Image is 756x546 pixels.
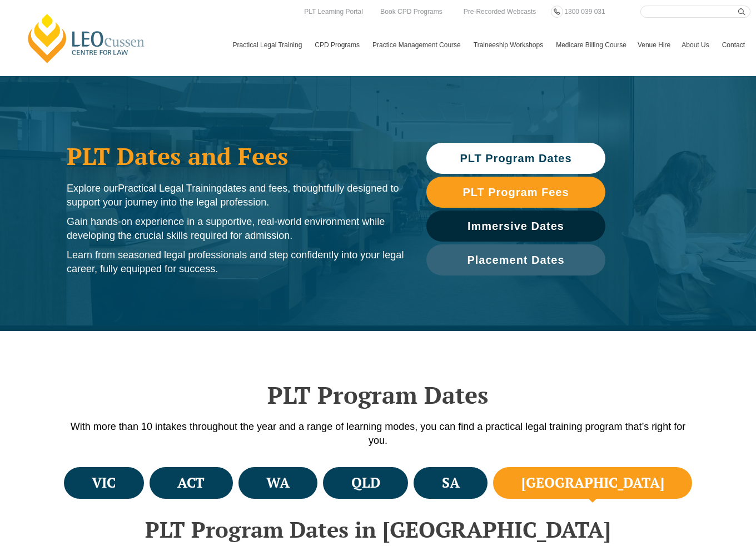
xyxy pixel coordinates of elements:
h2: PLT Program Dates in [GEOGRAPHIC_DATA] [61,517,695,542]
iframe: LiveChat chat widget [682,472,728,518]
p: With more than 10 intakes throughout the year and a range of learning modes, you can find a pract... [61,420,695,448]
h4: VIC [92,474,116,492]
a: Traineeship Workshops [468,29,550,61]
a: PLT Program Dates [426,143,605,174]
a: Immersive Dates [426,211,605,242]
span: 1300 039 031 [564,8,605,16]
a: CPD Programs [309,29,367,61]
h4: WA [266,474,290,492]
a: [PERSON_NAME] Centre for Law [25,12,148,64]
span: PLT Program Dates [460,153,571,164]
a: Book CPD Programs [377,6,445,18]
p: Learn from seasoned legal professionals and step confidently into your legal career, fully equipp... [67,248,404,276]
span: Placement Dates [467,254,564,266]
h2: PLT Program Dates [61,381,695,409]
h4: QLD [351,474,380,492]
h4: ACT [177,474,205,492]
p: Explore our dates and fees, thoughtfully designed to support your journey into the legal profession. [67,182,404,209]
a: About Us [676,29,716,61]
a: PLT Program Fees [426,177,605,208]
a: Practice Management Course [367,29,468,61]
span: Immersive Dates [467,221,564,232]
a: PLT Learning Portal [301,6,366,18]
a: Practical Legal Training [227,29,310,61]
a: Pre-Recorded Webcasts [461,6,539,18]
p: Gain hands-on experience in a supportive, real-world environment while developing the crucial ski... [67,215,404,243]
a: Contact [717,29,750,61]
span: Practical Legal Training [118,183,222,194]
a: Venue Hire [632,29,676,61]
a: 1300 039 031 [561,6,608,18]
h4: SA [442,474,460,492]
a: Placement Dates [426,244,605,275]
span: PLT Program Fees [462,187,569,198]
a: Medicare Billing Course [550,29,632,61]
h4: [GEOGRAPHIC_DATA] [521,474,664,492]
h1: PLT Dates and Fees [67,142,404,170]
